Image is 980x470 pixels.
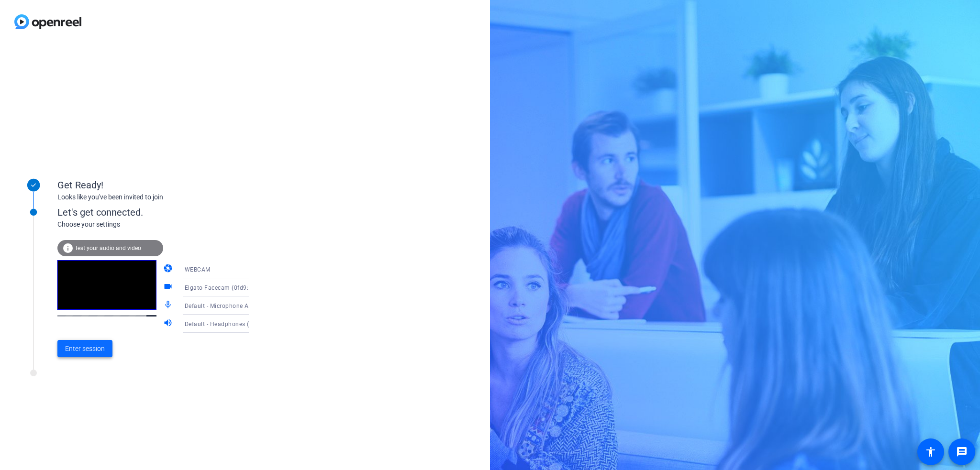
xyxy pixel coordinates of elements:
mat-icon: camera [163,263,175,275]
span: Elgato Facecam (0fd9:0078) [185,284,265,291]
div: Let's get connected. [57,205,268,219]
mat-icon: mic_none [163,300,175,311]
span: Enter session [65,344,105,354]
div: Looks like you've been invited to join [57,192,249,202]
span: Default - Microphone Array (2- Intel® Smart Sound Technologie für digitale Mikrofone) [185,302,425,309]
div: Choose your settings [57,219,268,230]
mat-icon: volume_up [163,318,175,329]
span: WEBCAM [185,266,211,273]
mat-icon: info [62,242,74,254]
mat-icon: message [956,446,968,458]
span: Test your audio and video [75,245,141,251]
mat-icon: accessibility [925,446,936,458]
span: Default - Headphones (Jabra Evolve2 85) [185,320,301,328]
mat-icon: videocam [163,282,175,293]
button: Enter session [57,340,112,357]
div: Get Ready! [57,178,249,192]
